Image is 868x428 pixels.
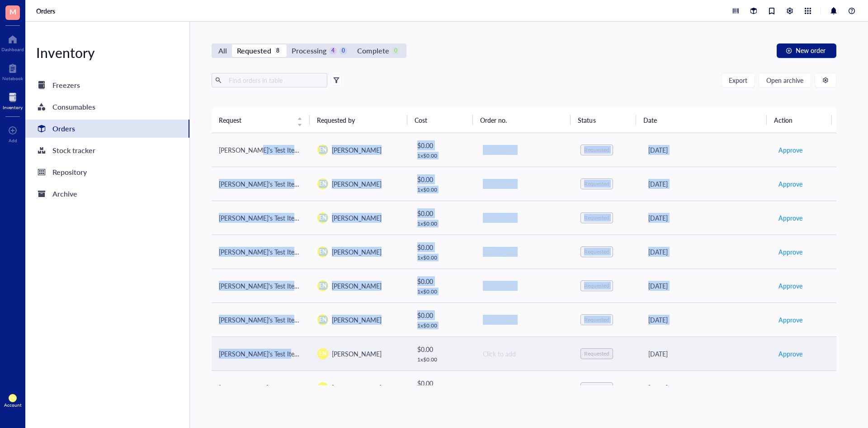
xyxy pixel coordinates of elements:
[483,281,566,291] div: Click to add
[584,282,609,289] div: Requested
[319,248,326,256] span: EN
[52,144,95,157] div: Stock tracker
[777,43,836,58] button: New order
[584,180,609,188] div: Requested
[9,395,16,401] span: EN
[332,145,382,154] span: [PERSON_NAME]
[584,146,609,154] div: Requested
[52,79,80,91] div: Freezers
[571,107,636,133] th: Status
[3,90,23,110] a: Inventory
[219,145,305,154] span: [PERSON_NAME]'s Test Item 2
[796,47,826,54] span: New order
[483,145,566,155] div: Click to add
[332,247,382,256] span: [PERSON_NAME]
[25,185,189,203] a: Archive
[417,220,468,227] div: 1 x $ 0.00
[332,349,382,358] span: [PERSON_NAME]
[417,310,468,320] div: $ 0.00
[332,383,382,392] span: [PERSON_NAME]
[310,107,408,133] th: Requested by
[319,146,326,154] span: EN
[225,73,324,87] input: Find orders in table
[292,44,326,57] div: Processing
[584,350,609,357] div: Requested
[584,384,609,391] div: Requested
[483,315,566,325] div: Click to add
[25,76,189,94] a: Freezers
[417,174,468,184] div: $ 0.00
[219,315,305,324] span: [PERSON_NAME]'s Test Item 2
[212,107,310,133] th: Request
[766,77,803,84] span: Open archive
[475,133,573,167] td: Click to add
[417,152,468,159] div: 1 x $ 0.00
[340,47,347,55] div: 0
[332,315,382,324] span: [PERSON_NAME]
[274,47,282,55] div: 8
[729,77,747,84] span: Export
[319,214,326,222] span: EN
[778,281,802,291] span: Approve
[778,143,803,157] button: Approve
[648,315,764,325] div: [DATE]
[778,211,803,225] button: Approve
[475,337,573,370] td: Click to add
[475,235,573,269] td: Click to add
[417,344,468,354] div: $ 0.00
[2,76,23,81] div: Notebook
[36,7,57,15] a: Orders
[319,350,326,358] span: EN
[475,269,573,303] td: Click to add
[52,122,75,135] div: Orders
[25,120,189,138] a: Orders
[219,349,305,358] span: [PERSON_NAME]'s Test Item 2
[319,282,326,290] span: EN
[778,177,803,191] button: Approve
[332,213,382,222] span: [PERSON_NAME]
[417,186,468,193] div: 1 x $ 0.00
[219,383,305,392] span: [PERSON_NAME]'s Test Item 2
[778,380,803,395] button: Approve
[417,242,468,252] div: $ 0.00
[219,213,305,222] span: [PERSON_NAME]'s Test Item 2
[483,247,566,257] div: Click to add
[778,349,802,359] span: Approve
[417,356,468,363] div: 1 x $ 0.00
[332,179,382,188] span: [PERSON_NAME]
[319,180,326,188] span: EN
[219,247,305,256] span: [PERSON_NAME]'s Test Item 2
[212,43,406,58] div: segmented control
[417,208,468,218] div: $ 0.00
[9,6,16,17] span: M
[778,213,802,223] span: Approve
[721,73,755,87] button: Export
[648,247,764,257] div: [DATE]
[319,316,326,324] span: EN
[52,188,77,200] div: Archive
[25,163,189,181] a: Repository
[648,383,764,393] div: [DATE]
[52,101,95,113] div: Consumables
[218,44,227,57] div: All
[392,47,400,55] div: 0
[1,32,24,52] a: Dashboard
[25,98,189,116] a: Consumables
[648,281,764,291] div: [DATE]
[417,322,468,329] div: 1 x $ 0.00
[778,179,802,189] span: Approve
[759,73,811,87] button: Open archive
[475,370,573,404] td: Click to add
[778,346,803,361] button: Approve
[2,61,23,81] a: Notebook
[237,44,271,57] div: Requested
[767,107,832,133] th: Action
[648,145,764,155] div: [DATE]
[778,383,802,393] span: Approve
[3,105,23,110] div: Inventory
[417,140,468,150] div: $ 0.00
[778,315,802,325] span: Approve
[357,44,389,57] div: Complete
[25,141,189,159] a: Stock tracker
[1,47,24,52] div: Dashboard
